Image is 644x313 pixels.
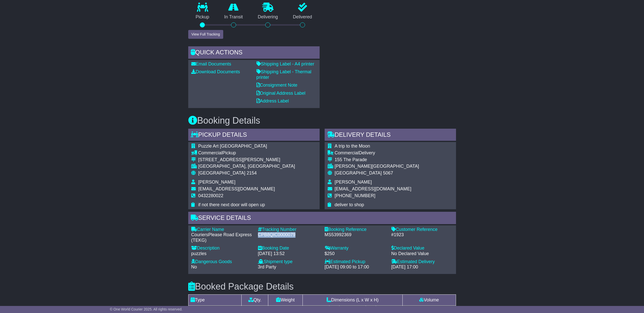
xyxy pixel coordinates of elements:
[335,144,370,149] span: A trip to the Moon
[258,227,320,232] div: Tracking Number
[325,259,386,265] div: Estimated Pickup
[188,14,217,20] p: Pickup
[335,202,364,207] span: deliver to shop
[391,232,453,238] div: #1923
[383,170,393,176] span: 5067
[335,193,375,198] span: [PHONE_NUMBER]
[191,227,253,232] div: Carrier Name
[285,14,320,20] p: Delivered
[110,307,183,311] span: © One World Courier 2025. All rights reserved.
[335,180,372,185] span: [PERSON_NAME]
[335,150,419,156] div: Delivery
[191,232,253,243] div: CouriersPlease Road Express (TEKG)
[242,295,268,306] td: Qty.
[188,212,456,225] div: Service Details
[335,164,419,169] div: [PERSON_NAME][GEOGRAPHIC_DATA]
[268,295,303,306] td: Weight
[191,69,240,74] a: Download Documents
[256,83,297,88] a: Consignment Note
[198,157,295,163] div: [STREET_ADDRESS][PERSON_NAME]
[258,251,320,257] div: [DATE] 13:52
[258,232,320,238] div: CPB8QIC0000079
[198,202,265,207] span: if not there next door will open up
[198,150,295,156] div: Pickup
[391,227,453,232] div: Customer Reference
[391,259,453,265] div: Estimated Delivery
[217,14,250,20] p: In Transit
[325,232,386,238] div: MS53992369
[325,129,456,142] div: Delivery Details
[402,295,456,306] td: Volume
[198,193,223,198] span: 0432280022
[198,150,222,155] span: Commercial
[391,264,453,270] div: [DATE] 17:00
[325,246,386,251] div: Warranty
[258,259,320,265] div: Shipment type
[250,14,286,20] p: Delivering
[258,264,276,269] span: 3rd Party
[198,180,236,185] span: [PERSON_NAME]
[191,264,197,269] span: No
[325,251,386,257] div: $250
[191,246,253,251] div: Description
[191,259,253,265] div: Dangerous Goods
[256,69,312,80] a: Shipping Label - Thermal printer
[335,150,359,155] span: Commercial
[391,251,453,257] div: No Declared Value
[191,251,253,257] div: puzzles
[303,295,402,306] td: Dimensions (L x W x H)
[198,170,245,176] span: [GEOGRAPHIC_DATA]
[188,116,456,126] h3: Booking Details
[335,170,382,176] span: [GEOGRAPHIC_DATA]
[335,157,419,163] div: 155 The Parade
[258,246,320,251] div: Booking Date
[247,170,257,176] span: 2154
[325,264,386,270] div: [DATE] 09:00 to 17:00
[335,186,411,191] span: [EMAIL_ADDRESS][DOMAIN_NAME]
[391,246,453,251] div: Declared Value
[198,186,275,191] span: [EMAIL_ADDRESS][DOMAIN_NAME]
[188,282,456,292] h3: Booked Package Details
[256,61,314,66] a: Shipping Label - A4 printer
[198,144,267,149] span: Puzzle Art [GEOGRAPHIC_DATA]
[188,295,242,306] td: Type
[256,91,306,96] a: Original Address Label
[191,61,231,66] a: Email Documents
[188,129,320,142] div: Pickup Details
[256,98,289,103] a: Address Label
[188,46,320,60] div: Quick Actions
[198,164,295,169] div: [GEOGRAPHIC_DATA], [GEOGRAPHIC_DATA]
[188,30,223,39] button: View Full Tracking
[325,227,386,232] div: Booking Reference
